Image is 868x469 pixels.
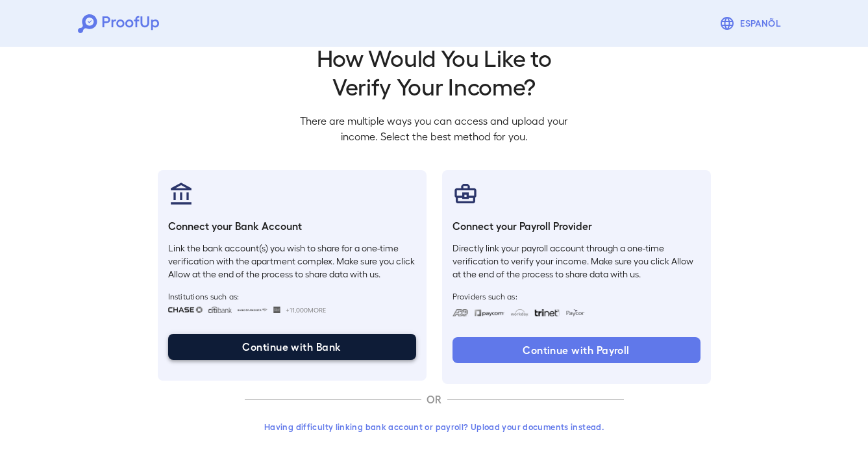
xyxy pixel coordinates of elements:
span: +11,000 More [286,305,326,315]
img: paycom.svg [474,309,505,316]
h6: Connect your Payroll Provider [453,218,701,234]
span: Institutions such as: [168,291,416,301]
h6: Connect your Bank Account [168,218,416,234]
h2: How Would You Like to Verify Your Income? [290,43,578,100]
p: OR [421,392,447,407]
img: payrollProvider.svg [453,181,478,207]
img: wellsfargo.svg [273,307,280,313]
img: bankAccount.svg [168,181,194,207]
img: bankOfAmerica.svg [237,307,268,313]
img: trinet.svg [534,309,560,316]
button: Having difficulty linking bank account or payroll? Upload your documents instead. [245,415,624,438]
button: Espanõl [714,10,790,36]
img: citibank.svg [208,307,232,313]
p: Directly link your payroll account through a one-time verification to verify your income. Make su... [453,242,701,281]
img: paycon.svg [565,309,585,316]
img: adp.svg [453,309,469,316]
button: Continue with Payroll [453,337,701,363]
img: chase.svg [168,307,203,313]
button: Continue with Bank [168,334,416,360]
span: Providers such as: [453,291,701,301]
p: There are multiple ways you can access and upload your income. Select the best method for you. [290,113,578,144]
img: workday.svg [510,309,529,316]
p: Link the bank account(s) you wish to share for a one-time verification with the apartment complex... [168,242,416,281]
